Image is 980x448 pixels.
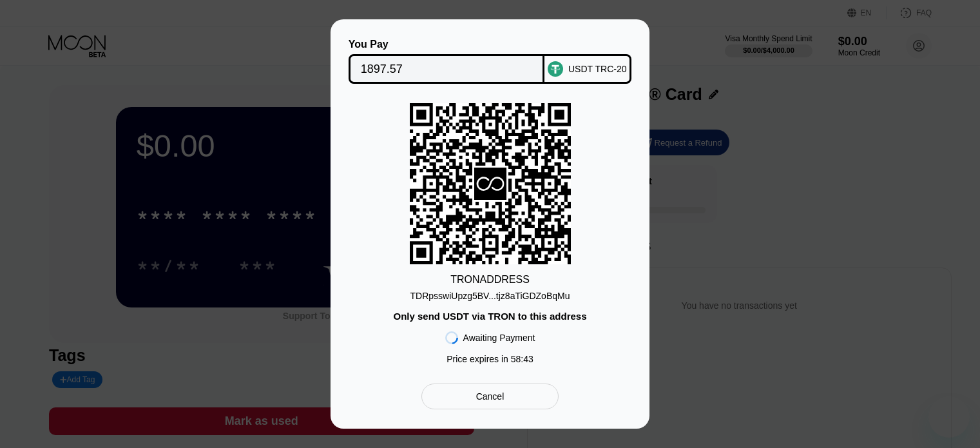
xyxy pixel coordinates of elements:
[476,391,504,402] div: Cancel
[410,286,570,301] div: TDRpsswiUpzg5BV...tjz8aTiGDZoBqMu
[447,354,533,364] div: Price expires in
[928,396,970,438] iframe: زر إطلاق نافذة المراسلة
[511,354,533,364] span: 58 : 43
[421,384,559,409] div: Cancel
[410,291,570,301] div: TDRpsswiUpzg5BV...tjz8aTiGDZoBqMu
[568,64,627,74] div: USDT TRC-20
[463,333,535,343] div: Awaiting Payment
[450,274,530,286] div: TRON ADDRESS
[350,39,630,84] div: You PayUSDT TRC-20
[349,39,545,50] div: You Pay
[393,311,586,322] div: Only send USDT via TRON to this address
